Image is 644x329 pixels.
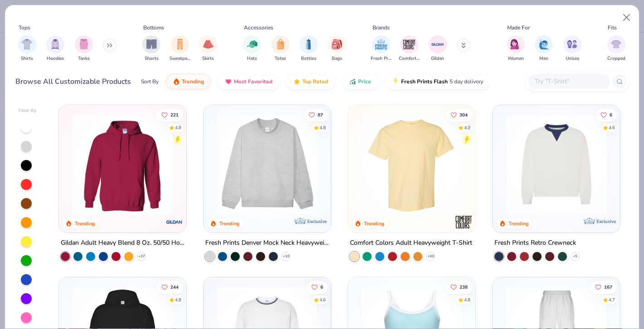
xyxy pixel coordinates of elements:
[607,35,625,62] div: filter for Cropped
[566,55,579,62] span: Unisex
[563,35,581,62] button: filter button
[446,108,472,121] button: Like
[271,35,290,62] div: filter for Totes
[166,74,211,89] button: Trending
[427,254,434,259] span: + 60
[535,35,553,62] div: filter for Men
[431,55,444,62] span: Gildan
[609,124,615,131] div: 4.6
[78,55,90,62] span: Tanks
[286,74,335,89] button: Top Rated
[21,55,33,62] span: Shirts
[142,35,160,62] div: filter for Shorts
[332,55,342,62] span: Bags
[218,74,279,89] button: Most Favorited
[169,55,190,62] span: Sweatpants
[373,24,390,32] div: Brands
[357,114,466,214] img: 029b8af0-80e6-406f-9fdc-fdf898547912
[607,35,625,62] button: filter button
[47,55,64,62] span: Hoodies
[429,35,447,62] div: filter for Gildan
[19,107,37,114] div: Filter By
[460,112,468,117] span: 304
[75,35,93,62] button: filter button
[507,35,525,62] div: filter for Women
[567,39,577,49] img: Unisex Image
[182,78,204,85] span: Trending
[510,39,521,49] img: Women Image
[22,39,32,49] img: Shirts Image
[607,55,625,62] span: Cropped
[175,124,181,131] div: 4.8
[203,39,213,49] img: Skirts Image
[320,285,323,289] span: 6
[332,39,342,49] img: Bags Image
[399,35,420,62] button: filter button
[170,112,179,117] span: 221
[358,78,371,85] span: Price
[534,76,604,87] input: Try "T-Shirt"
[539,55,548,62] span: Men
[455,213,473,231] img: Comfort Colors logo
[213,114,322,214] img: f5d85501-0dbb-4ee4-b115-c08fa3845d83
[247,39,257,49] img: Hats Image
[399,55,420,62] span: Comfort Colors
[608,24,617,32] div: Fits
[508,55,524,62] span: Women
[175,39,185,49] img: Sweatpants Image
[75,35,93,62] div: filter for Tanks
[165,213,184,231] img: Gildan logo
[320,296,326,303] div: 4.6
[374,38,388,51] img: Fresh Prints Image
[610,112,612,117] span: 6
[283,254,290,259] span: + 10
[247,55,257,62] span: Hats
[300,35,318,62] button: filter button
[328,35,346,62] button: filter button
[350,237,472,249] div: Comfort Colors Adult Heavyweight T-Shirt
[371,35,392,62] button: filter button
[79,39,89,49] img: Tanks Image
[502,114,611,214] img: 3abb6cdb-110e-4e18-92a0-dbcd4e53f056
[170,285,179,289] span: 244
[46,35,64,62] button: filter button
[446,281,472,293] button: Like
[157,281,183,293] button: Like
[146,39,157,49] img: Shorts Image
[609,296,615,303] div: 4.7
[18,35,36,62] div: filter for Shirts
[169,35,190,62] button: filter button
[175,296,181,303] div: 4.8
[464,296,470,303] div: 4.8
[385,74,490,89] button: Fresh Prints Flash5 day delivery
[142,35,160,62] button: filter button
[169,35,190,62] div: filter for Sweatpants
[596,108,617,121] button: Like
[302,78,328,85] span: Top Rated
[450,77,483,87] span: 5 day delivery
[19,24,30,32] div: Tops
[293,78,300,85] img: TopRated.gif
[243,35,261,62] div: filter for Hats
[205,237,329,249] div: Fresh Prints Denver Mock Neck Heavyweight Sweatshirt
[573,254,577,259] span: + 5
[464,124,470,131] div: 4.9
[141,77,159,86] div: Sort By
[507,35,525,62] button: filter button
[307,218,327,224] span: Exclusive
[46,35,64,62] div: filter for Hoodies
[318,112,323,117] span: 87
[402,38,416,51] img: Comfort Colors Image
[563,35,581,62] div: filter for Unisex
[494,237,576,249] div: Fresh Prints Retro Crewneck
[145,55,159,62] span: Shorts
[429,35,447,62] button: filter button
[202,55,214,62] span: Skirts
[507,24,530,32] div: Made For
[304,39,314,49] img: Bottles Image
[611,39,621,49] img: Cropped Image
[320,124,326,131] div: 4.8
[271,35,290,62] button: filter button
[18,35,36,62] button: filter button
[143,24,164,32] div: Bottoms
